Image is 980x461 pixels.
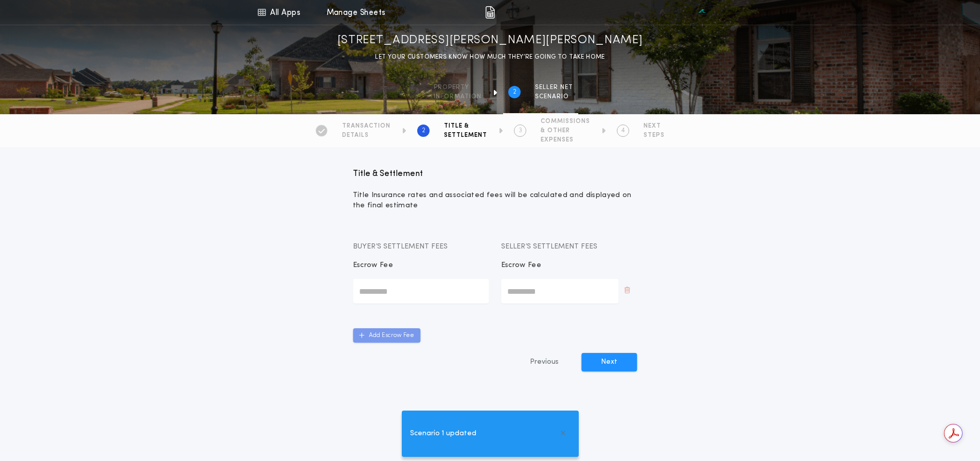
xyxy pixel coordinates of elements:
p: Escrow Fee [501,260,541,271]
h2: 3 [519,127,522,135]
img: img [485,6,495,19]
span: STEPS [644,131,665,139]
button: Next [581,353,637,371]
h2: 4 [621,127,625,135]
span: Scenario 1 updated [410,428,476,439]
h2: 2 [422,127,425,135]
span: NEXT [644,122,665,130]
input: Escrow Fee [501,279,618,304]
span: EXPENSES [541,136,590,144]
span: TRANSACTION [342,122,390,130]
p: Escrow Fee [353,260,393,271]
span: TITLE & [444,122,487,130]
span: information [434,93,482,101]
h2: 2 [513,88,516,96]
span: COMMISSIONS [541,117,590,126]
span: SELLER NET [535,83,573,92]
p: Buyer’s Settlement Fees [353,242,489,252]
h1: Title Insurance rates and associated fees will be calculated and displayed on the final estimate [353,190,637,211]
button: Add Escrow Fee [353,328,420,343]
span: DETAILS [342,131,390,139]
span: SCENARIO [535,93,573,101]
p: Title & Settlement [353,168,637,180]
h1: [STREET_ADDRESS][PERSON_NAME][PERSON_NAME] [337,32,643,49]
p: LET YOUR CUSTOMERS KNOW HOW MUCH THEY’RE GOING TO TAKE HOME [375,52,605,62]
span: Property [434,83,482,92]
span: SETTLEMENT [444,131,487,139]
span: & OTHER [541,127,590,135]
p: Seller’s Settlement Fees [501,242,637,252]
button: Previous [509,353,579,371]
input: Escrow Fee [353,279,489,304]
img: vs-icon [684,7,720,17]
